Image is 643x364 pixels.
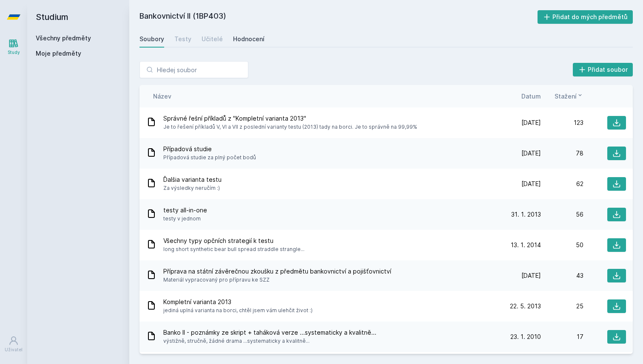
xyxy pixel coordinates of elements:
a: Hodnocení [233,31,265,48]
span: Ďalšia varianta testu [163,175,222,184]
div: Soubory [139,35,164,43]
span: výstižně, stručně, žádné drama ...systematicky a kvalitně... [163,337,376,345]
a: Uživatel [2,331,26,357]
span: long short synthetic bear bull spread straddle strangle... [163,245,304,254]
h2: Bankovnictví II (1BP403) [139,10,538,24]
span: [DATE] [521,149,541,158]
span: jediná uplná varianta na borci, chtěl jsem vám ulehčit život :) [163,306,313,315]
span: Případová studie [163,145,256,153]
button: Přidat do mých předmětů [538,10,633,24]
span: 23. 1. 2010 [510,333,541,341]
span: [DATE] [521,119,541,127]
span: Je to řešení příkladů V, VI a VII z poslední varianty testu (2013) tady na borci. Je to správně n... [163,123,417,131]
span: Materiál vypracovaný pro přípravu ke SZZ [163,276,391,284]
div: Study [8,49,20,56]
div: 25 [541,302,583,310]
div: Učitelé [202,35,223,43]
span: Správné řešní příkladů z "Kompletní varianta 2013" [163,114,417,123]
span: Kompletní varianta 2013 [163,298,313,306]
a: Soubory [139,31,164,48]
span: testy v jednom [163,214,207,223]
span: 31. 1. 2013 [511,210,541,219]
span: Všechny typy opčních strategií k testu [163,237,304,245]
button: Název [153,92,171,101]
span: [DATE] [521,180,541,188]
span: 13. 1. 2014 [511,241,541,249]
div: 43 [541,271,583,280]
div: Testy [174,35,191,43]
button: Datum [521,92,541,101]
div: 78 [541,149,583,158]
input: Hledej soubor [139,61,248,78]
div: Uživatel [5,347,23,353]
span: Stažení [555,92,577,101]
a: Testy [174,31,191,48]
a: Učitelé [202,31,223,48]
span: [DATE] [521,271,541,280]
span: Moje předměty [36,49,81,58]
div: 62 [541,180,583,188]
div: 123 [541,119,583,127]
span: Případová studie za plný počet bodů [163,153,256,162]
button: Stažení [555,92,583,101]
div: 56 [541,210,583,219]
a: Study [2,34,26,60]
span: Příprava na státní závěrečnou zkoušku z předmětu bankovnictví a pojišťovnictví [163,267,391,276]
div: 17 [541,333,583,341]
span: 22. 5. 2013 [510,302,541,310]
div: 50 [541,241,583,249]
span: Banko II - poznámky ze skript + taháková verze ...systematicky a kvalitně... [163,328,376,337]
a: Všechny předměty [36,34,91,42]
div: Hodnocení [233,35,265,43]
span: Za výsledky neručím :) [163,184,222,192]
span: testy all-in-one [163,206,207,214]
button: Přidat soubor [573,63,633,76]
